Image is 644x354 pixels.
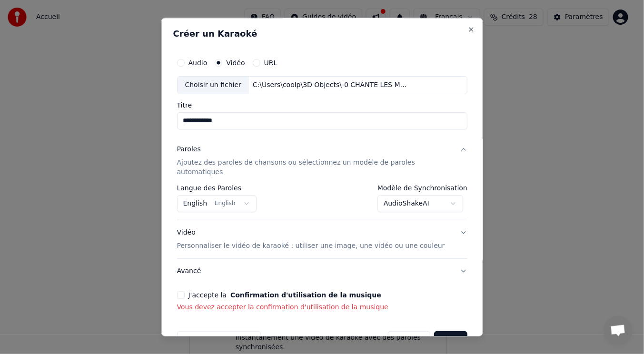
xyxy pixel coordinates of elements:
div: Vidéo [177,228,445,251]
label: Titre [177,102,467,108]
div: Paroles [177,145,200,154]
div: Choisir un fichier [177,77,248,94]
button: Créer [434,331,467,348]
label: URL [264,59,277,66]
label: J'accepte la [188,292,381,298]
p: Vous devez accepter la confirmation d'utilisation de la musique [177,303,467,312]
label: Vidéo [226,59,245,66]
label: Audio [188,59,207,66]
button: ParolesAjoutez des paroles de chansons ou sélectionnez un modèle de paroles automatiques [177,137,467,185]
button: Annuler [388,331,430,348]
h2: Créer un Karaoké [173,29,471,38]
div: ParolesAjoutez des paroles de chansons ou sélectionnez un modèle de paroles automatiques [177,185,467,220]
label: Langue des Paroles [177,185,257,191]
label: Modèle de Synchronisation [377,185,467,191]
p: Personnaliser le vidéo de karaoké : utiliser une image, une vidéo ou une couleur [177,241,445,251]
button: J'accepte la [230,292,381,298]
button: VidéoPersonnaliser le vidéo de karaoké : utiliser une image, une vidéo ou une couleur [177,220,467,258]
div: C:\Users\coolp\3D Objects\-0 CHANTE LES MOHICANS-1.mp4 [249,80,411,90]
button: Avancé [177,259,467,284]
p: Ajoutez des paroles de chansons ou sélectionnez un modèle de paroles automatiques [177,158,452,177]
